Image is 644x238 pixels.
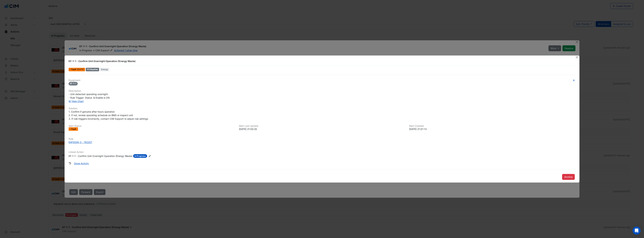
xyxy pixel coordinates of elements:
div: Open Intercom Messenger [633,227,641,235]
span: 1. Confirm if genuine after hours operation 2. If not, review operating schedule on BMS or inspec... [69,110,148,120]
span: Fri 30-May-2025 03:00 IST [77,68,84,71]
h6: Solution [69,107,575,110]
h6: Alert Status [69,125,235,127]
span: - Unit detected operating overnight - Rule Trigger: Status & Enable is ON [69,93,110,99]
h6: Alert Created [409,125,575,127]
div: [DATE] 21:01:13 [409,127,575,131]
h6: Description [69,90,575,92]
div: EF-1-1 - Confirm Unit Overnight Operation (Energy Waste) [69,59,571,63]
button: Archive [562,174,575,180]
div: EAF0006-3 - 762207 [69,140,92,144]
a: View Chart [69,100,84,103]
fa-icon: Edit Linked Action [148,155,151,157]
div: EF-1-1 - Confirm Unit Overnight Operation (Energy Waste) [69,154,132,158]
div: P3 Routine [86,68,99,71]
button: Close [575,55,579,59]
h6: Rule [69,138,575,140]
div: [DATE] 21:00:20 [239,127,405,131]
span: EF-1-1 [69,82,78,85]
h6: Equipment [69,79,575,82]
span: Energy [100,68,109,71]
h6: Alert Last Update [239,125,405,127]
button: Show Activity [72,160,91,166]
span: In Progress [133,154,147,158]
a: EAF0006-3 - 762207 [69,140,575,144]
span: Fault [71,68,77,70]
span: Fault [71,128,77,130]
h6: Linked Action [69,151,575,154]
